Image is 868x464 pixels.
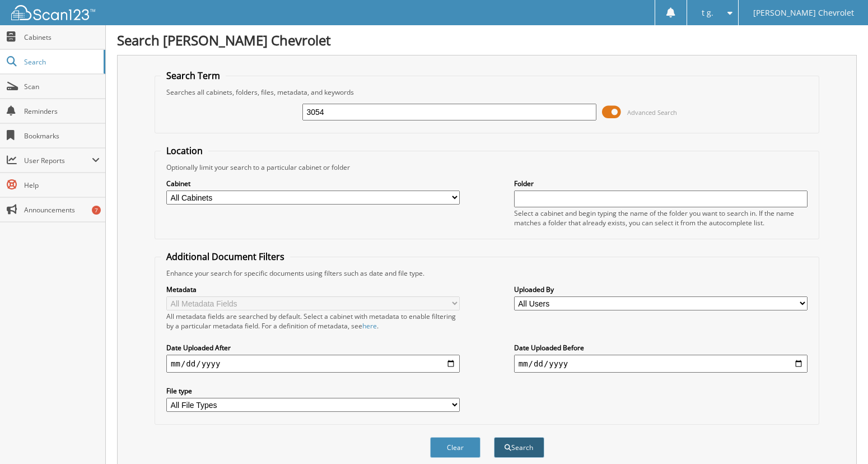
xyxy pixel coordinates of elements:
[753,10,854,16] span: [PERSON_NAME] Chevrolet
[166,285,460,294] label: Metadata
[24,82,100,91] span: Scan
[627,108,677,117] span: Advanced Search
[166,386,460,396] label: File type
[161,268,813,278] div: Enhance your search for specific documents using filters such as date and file type.
[24,156,92,165] span: User Reports
[166,179,460,188] label: Cabinet
[166,355,460,373] input: start
[161,145,208,157] legend: Location
[24,131,100,141] span: Bookmarks
[702,10,713,16] span: t g.
[24,106,100,116] span: Reminders
[161,87,813,97] div: Searches all cabinets, folders, files, metadata, and keywords
[362,321,377,331] a: here
[161,69,226,82] legend: Search Term
[92,206,101,215] div: 7
[166,312,460,331] div: All metadata fields are searched by default. Select a cabinet with metadata to enable filtering b...
[514,208,808,228] div: Select a cabinet and begin typing the name of the folder you want to search in. If the name match...
[24,33,100,42] span: Cabinets
[514,355,808,373] input: end
[117,31,857,49] h1: Search [PERSON_NAME] Chevrolet
[161,250,290,263] legend: Additional Document Filters
[24,57,98,67] span: Search
[24,180,100,190] span: Help
[24,205,100,215] span: Announcements
[166,343,460,352] label: Date Uploaded After
[11,5,95,20] img: scan123-logo-white.svg
[494,437,544,458] button: Search
[161,163,813,172] div: Optionally limit your search to a particular cabinet or folder
[514,285,808,294] label: Uploaded By
[514,343,808,352] label: Date Uploaded Before
[514,179,808,188] label: Folder
[430,437,480,458] button: Clear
